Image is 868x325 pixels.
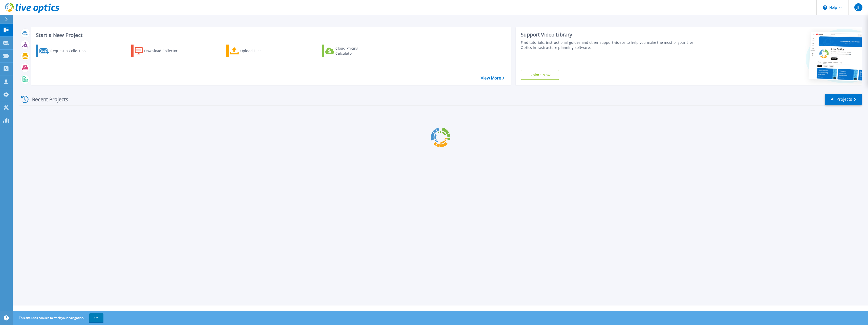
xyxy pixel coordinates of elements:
[521,70,559,80] a: Explore Now!
[857,5,860,9] span: JT
[521,31,701,38] div: Support Video Library
[19,93,75,106] div: Recent Projects
[36,32,504,38] h3: Start a New Project
[131,45,188,57] a: Download Collector
[14,313,103,322] span: This site uses cookies to track your navigation.
[521,40,701,50] div: Find tutorials, instructional guides and other support videos to help you make the most of your L...
[322,45,378,57] a: Cloud Pricing Calculator
[36,45,92,57] a: Request a Collection
[50,46,91,56] div: Request a Collection
[89,313,103,322] button: OK
[335,46,376,56] div: Cloud Pricing Calculator
[226,45,283,57] a: Upload Files
[144,46,185,56] div: Download Collector
[481,76,504,80] a: View More
[825,94,862,105] a: All Projects
[240,46,281,56] div: Upload Files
